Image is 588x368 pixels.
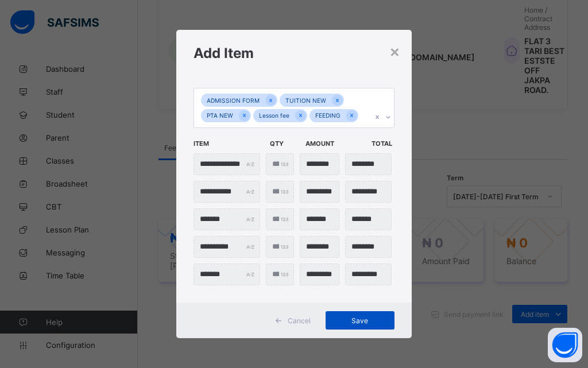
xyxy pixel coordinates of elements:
button: Open asap [548,328,582,362]
div: TUITION NEW [280,94,332,107]
span: Cancel [288,316,311,325]
span: Total [372,134,401,153]
span: Amount [305,134,366,153]
span: Save [334,316,386,325]
div: Lesson fee [253,109,295,122]
div: PTA NEW [201,109,239,122]
span: Qty [270,134,300,153]
div: × [389,41,400,61]
div: ADMISSION FORM [201,94,265,107]
h1: Add Item [194,45,394,61]
div: FEEDING [310,109,346,122]
span: Item [194,134,264,153]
